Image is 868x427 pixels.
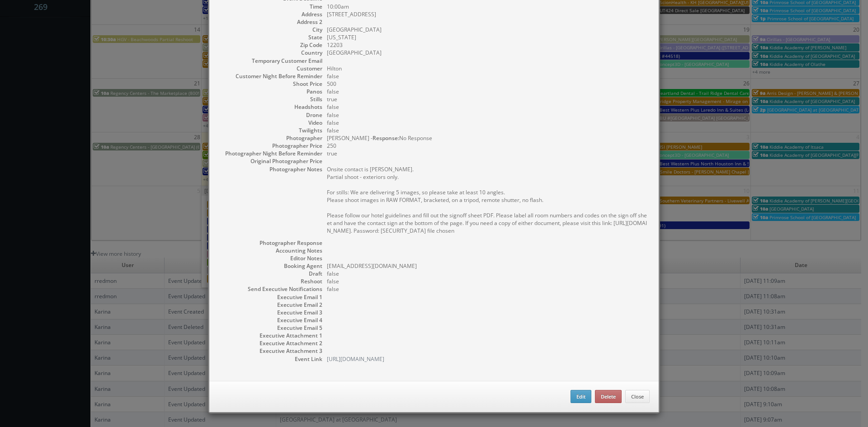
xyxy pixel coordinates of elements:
dd: false [327,72,650,80]
dd: true [327,95,650,103]
pre: Onsite contact is [PERSON_NAME]. Partial shoot - exteriors only. For stills: We are delivering 5 ... [327,165,650,235]
dd: true [327,150,650,157]
dt: Photographer Night Before Reminder [218,150,322,157]
dt: Address 2 [218,18,322,26]
dd: 500 [327,80,650,88]
dt: Booking Agent [218,262,322,270]
dt: Draft [218,270,322,277]
dt: Panos [218,88,322,95]
dt: Executive Attachment 3 [218,347,322,355]
dt: Headshots [218,103,322,111]
dd: [PERSON_NAME] - No Response [327,134,650,142]
dt: Customer [218,65,322,72]
button: Delete [595,390,622,404]
dd: [GEOGRAPHIC_DATA] [327,26,650,33]
dt: Executive Attachment 2 [218,339,322,347]
dd: 10:00am [327,3,650,10]
button: Close [625,390,650,404]
dt: Photographer Notes [218,165,322,173]
dt: Temporary Customer Email [218,57,322,65]
dt: Accounting Notes [218,247,322,254]
dt: Photographer Response [218,239,322,247]
dd: false [327,88,650,95]
dt: Address [218,10,322,18]
dt: Send Executive Notifications [218,285,322,293]
dt: Executive Email 3 [218,309,322,316]
b: Response: [373,134,399,142]
dt: State [218,33,322,41]
dd: false [327,103,650,111]
dt: Zip Code [218,41,322,49]
dt: Photographer [218,134,322,142]
dt: Twilights [218,127,322,134]
dt: City [218,26,322,33]
dd: false [327,270,650,277]
dt: Photographer Price [218,142,322,150]
dt: Video [218,119,322,127]
dt: Stills [218,95,322,103]
dt: Time [218,3,322,10]
a: [URL][DOMAIN_NAME] [327,355,384,363]
dd: false [327,111,650,119]
dt: Executive Email 5 [218,324,322,332]
dt: Shoot Price [218,80,322,88]
dd: [STREET_ADDRESS] [327,10,650,18]
dd: false [327,277,650,285]
dt: Customer Night Before Reminder [218,72,322,80]
dt: Executive Email 2 [218,301,322,309]
dt: Reshoot [218,277,322,285]
dd: Hilton [327,65,650,72]
dt: Executive Email 4 [218,316,322,324]
dd: [GEOGRAPHIC_DATA] [327,49,650,56]
dd: false [327,127,650,134]
dt: Event Link [218,355,322,363]
dt: Country [218,49,322,56]
dd: 250 [327,142,650,150]
dt: Original Photographer Price [218,157,322,165]
dd: [EMAIL_ADDRESS][DOMAIN_NAME] [327,262,650,270]
dd: [US_STATE] [327,33,650,41]
dd: false [327,119,650,127]
dt: Editor Notes [218,254,322,262]
dd: 12203 [327,41,650,49]
button: Edit [571,390,591,404]
dt: Executive Email 1 [218,293,322,301]
dt: Drone [218,111,322,119]
dd: false [327,285,650,293]
dt: Executive Attachment 1 [218,332,322,339]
